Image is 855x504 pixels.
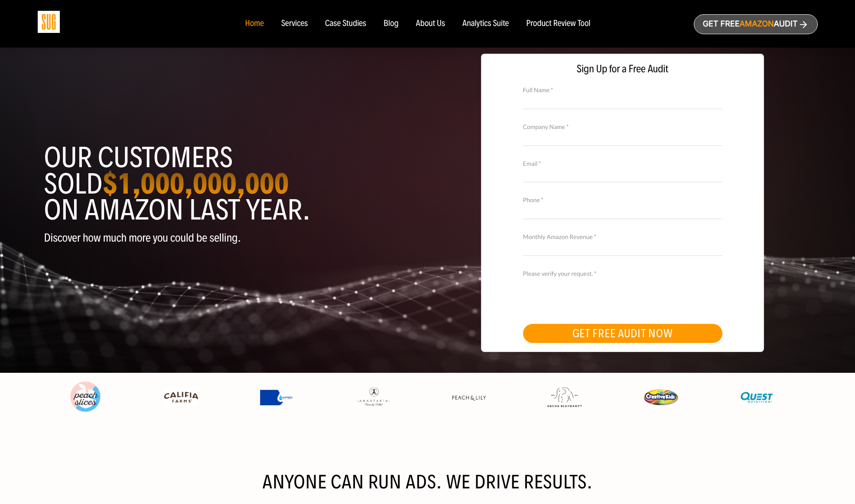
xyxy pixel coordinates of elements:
[384,19,399,29] a: Blog
[526,19,590,29] a: Product Review Tool
[644,389,678,405] img: Creative Kids
[523,130,722,145] input: Company Name *
[490,63,755,75] span: Sign Up for a Free Audit
[523,159,722,168] label: Email *
[739,388,774,407] img: Quest Nutriton
[325,19,366,29] a: Case Studies
[416,19,445,29] a: About Us
[523,232,722,242] label: Monthly Amazon Revenue *
[523,269,722,278] label: Please verify your request. *
[38,11,60,33] img: Sug
[44,145,421,223] h1: Our customers sold on Amazon last year.
[102,166,289,201] strong: $1,000,000,000
[739,19,774,29] span: Amazon
[44,232,421,244] p: Discover how much more you could be selling.
[523,277,655,311] iframe: reCAPTCHA
[523,167,722,182] input: Email *
[245,19,263,29] a: Home
[356,387,390,407] img: Anastasia Beverly Hills
[260,390,295,405] img: Express Water
[523,324,722,343] button: GET FREE AUDIT NOW
[523,122,722,132] label: Company Name *
[281,19,308,29] a: Services
[523,241,722,256] input: Monthly Amazon Revenue *
[164,388,198,407] img: Califia Farms
[694,14,818,34] a: Get freeAmazonAudit
[38,474,818,491] h2: Anyone can run ads. We drive results.
[452,395,486,401] img: Peach & Lily
[523,85,722,95] label: Full Name *
[523,195,722,205] label: Phone *
[523,94,722,109] input: Full Name *
[523,204,722,219] input: Contact Number *
[68,380,103,414] img: Peach Slices
[462,19,509,29] a: Analytics Suite
[547,388,582,407] img: Drunk Elephant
